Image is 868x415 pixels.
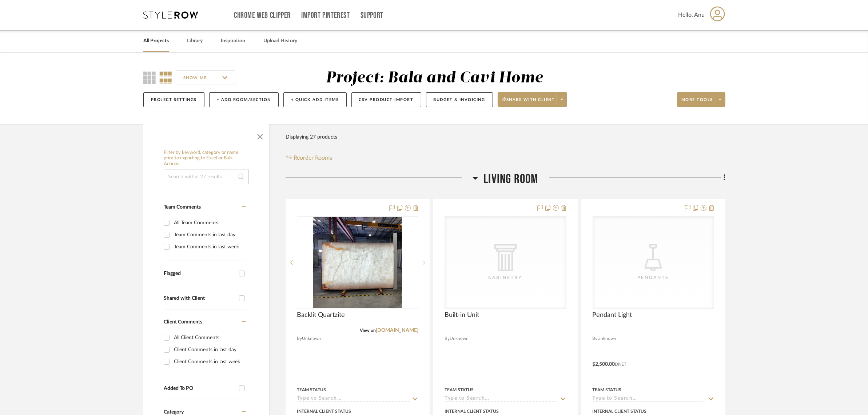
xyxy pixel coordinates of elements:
button: + Add Room/Section [209,92,279,107]
span: Living Room [483,171,538,187]
div: Team Comments in last day [174,229,244,241]
a: [DOMAIN_NAME] [376,328,418,333]
button: Close [253,128,267,143]
span: Unknown [598,335,617,342]
span: Unknown [450,335,469,342]
input: Type to Search… [297,396,410,403]
a: Library [187,36,203,46]
button: More tools [677,92,725,107]
div: All Client Comments [174,332,244,344]
h6: Filter by keyword, category or name prior to exporting to Excel or Bulk Actions [164,150,249,167]
span: By [297,335,302,342]
button: Budget & Invoicing [426,92,493,107]
span: Share with client [502,97,555,108]
input: Search within 27 results [164,170,249,184]
span: Reorder Rooms [294,154,333,162]
img: Backlit Quartzite [313,217,402,308]
button: Share with client [498,92,568,107]
div: Added To PO [164,385,235,392]
div: Flagged [164,271,235,277]
div: Internal Client Status [593,408,647,415]
div: Shared with Client [164,295,235,302]
div: Client Comments in last day [174,344,244,356]
div: Team Status [445,387,474,393]
a: Chrome Web Clipper [234,12,291,19]
a: All Projects [143,36,169,46]
span: More tools [681,97,713,108]
span: Team Comments [164,205,201,210]
span: Unknown [302,335,321,342]
button: Reorder Rooms [286,154,333,162]
input: Type to Search… [445,396,557,403]
a: Support [361,12,383,19]
span: Client Comments [164,319,202,325]
div: All Team Comments [174,217,244,229]
a: Upload History [263,36,297,46]
span: Built-in Unit [445,311,479,319]
div: Cabinetry [469,274,542,281]
div: Client Comments in last week [174,356,244,368]
div: Internal Client Status [445,408,499,415]
div: Internal Client Status [297,408,351,415]
div: Project: Bala and Cavi Home [326,70,543,86]
div: Team Status [297,387,326,393]
button: CSV Product Import [351,92,421,107]
a: Import Pinterest [301,12,350,19]
div: Team Status [593,387,622,393]
button: + Quick Add Items [283,92,347,107]
div: Pendants [617,274,690,281]
div: Team Comments in last week [174,241,244,253]
button: Project Settings [143,92,204,107]
span: View on [360,328,376,333]
span: Hello, Anu [678,11,705,19]
span: Pendant Light [593,311,632,319]
a: Inspiration [221,36,245,46]
span: By [593,335,598,342]
div: Displaying 27 products [286,130,337,144]
span: By [445,335,450,342]
span: Backlit Quartzite [297,311,345,319]
input: Type to Search… [593,396,705,403]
